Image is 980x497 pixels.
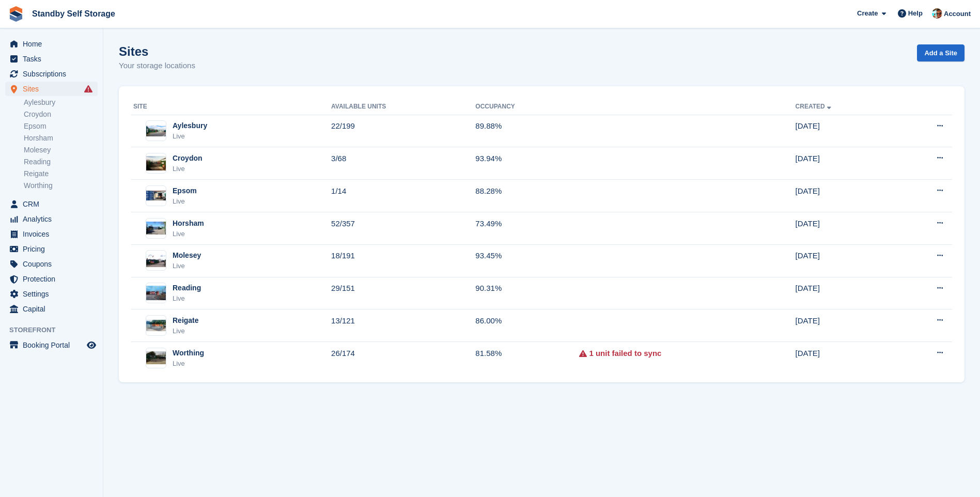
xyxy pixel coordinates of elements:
[23,197,85,211] span: CRM
[23,37,85,51] span: Home
[796,244,895,277] td: [DATE]
[173,131,207,142] div: Live
[173,153,203,164] div: Croydon
[5,272,98,286] a: menu
[23,287,85,301] span: Settings
[23,52,85,66] span: Tasks
[28,5,119,22] a: Standby Self Storage
[146,222,166,235] img: Image of Horsham site
[173,293,201,304] div: Live
[23,242,85,256] span: Pricing
[932,8,942,19] img: Michael Walker
[146,286,166,301] img: Image of Reading site
[589,348,661,360] a: 1 unit failed to sync
[5,227,98,241] a: menu
[475,309,579,342] td: 86.00%
[475,180,579,212] td: 88.28%
[5,302,98,316] a: menu
[5,287,98,301] a: menu
[173,185,197,196] div: Epsom
[23,82,85,96] span: Sites
[796,277,895,309] td: [DATE]
[23,338,85,352] span: Booking Portal
[796,115,895,147] td: [DATE]
[23,212,85,226] span: Analytics
[331,309,475,342] td: 13/121
[146,126,166,136] img: Image of Aylesbury site
[5,52,98,66] a: menu
[173,164,203,174] div: Live
[5,242,98,256] a: menu
[5,338,98,352] a: menu
[5,257,98,271] a: menu
[173,218,204,229] div: Horsham
[23,227,85,241] span: Invoices
[5,67,98,81] a: menu
[5,197,98,211] a: menu
[24,110,98,119] a: Croydon
[796,342,895,374] td: [DATE]
[796,147,895,180] td: [DATE]
[331,99,475,115] th: Available Units
[119,44,195,58] h1: Sites
[5,82,98,96] a: menu
[173,283,201,293] div: Reading
[917,44,965,61] a: Add a Site
[146,320,166,331] img: Image of Reigate site
[944,9,971,19] span: Account
[173,196,197,207] div: Live
[173,120,207,131] div: Aylesbury
[331,212,475,245] td: 52/357
[131,99,331,115] th: Site
[23,302,85,316] span: Capital
[475,212,579,245] td: 73.49%
[146,191,166,200] img: Image of Epsom site
[331,180,475,212] td: 1/14
[331,115,475,147] td: 22/199
[84,85,92,93] i: Smart entry sync failures have occurred
[796,180,895,212] td: [DATE]
[23,257,85,271] span: Coupons
[796,212,895,245] td: [DATE]
[331,244,475,277] td: 18/191
[173,229,204,239] div: Live
[8,6,24,22] img: stora-icon-8386f47178a22dfd0bd8f6a31ec36ba5ce8667c1dd55bd0f319d3a0aa187defe.svg
[173,250,201,261] div: Molesey
[24,169,98,179] a: Reigate
[908,8,923,19] span: Help
[796,103,833,110] a: Created
[9,325,103,335] span: Storefront
[475,342,579,374] td: 81.58%
[173,348,204,359] div: Worthing
[23,272,85,286] span: Protection
[85,339,98,351] a: Preview store
[331,147,475,180] td: 3/68
[24,157,98,167] a: Reading
[475,244,579,277] td: 93.45%
[24,181,98,191] a: Worthing
[173,315,199,326] div: Reigate
[173,261,201,271] div: Live
[857,8,878,19] span: Create
[5,37,98,51] a: menu
[146,156,166,171] img: Image of Croydon site
[24,133,98,143] a: Horsham
[475,147,579,180] td: 93.94%
[146,351,166,364] img: Image of Worthing site
[475,115,579,147] td: 89.88%
[24,121,98,131] a: Epsom
[23,67,85,81] span: Subscriptions
[331,277,475,309] td: 29/151
[173,359,204,369] div: Live
[24,145,98,155] a: Molesey
[331,342,475,374] td: 26/174
[119,60,195,72] p: Your storage locations
[146,254,166,267] img: Image of Molesey site
[475,99,579,115] th: Occupancy
[475,277,579,309] td: 90.31%
[173,326,199,336] div: Live
[24,98,98,107] a: Aylesbury
[796,309,895,342] td: [DATE]
[5,212,98,226] a: menu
